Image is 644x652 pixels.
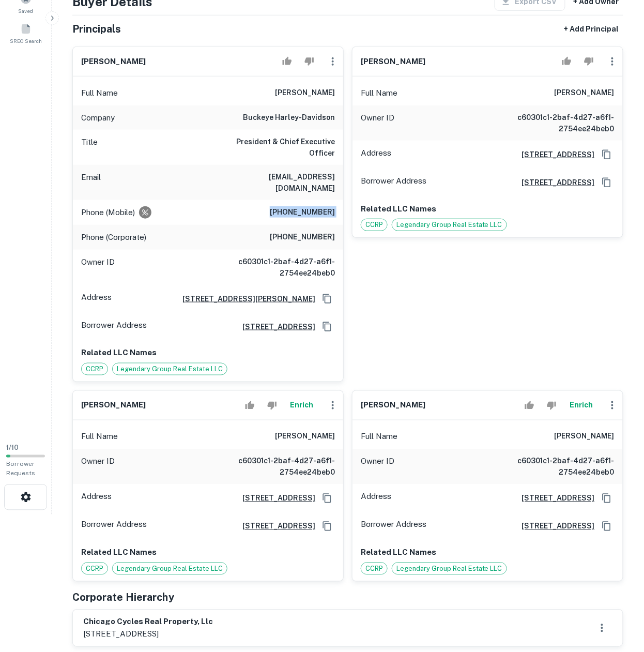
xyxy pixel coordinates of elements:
[392,564,507,574] span: Legendary Group Real Estate LLC
[361,175,426,190] p: Borrower Address
[361,56,425,68] h6: [PERSON_NAME]
[285,395,318,416] button: Enrich
[6,444,19,452] span: 1 / 10
[361,431,397,443] p: Full Name
[319,491,335,506] button: Copy Address
[81,56,146,68] h6: [PERSON_NAME]
[599,519,615,534] button: Copy Address
[361,147,391,162] p: Address
[361,547,615,559] p: Related LLC Names
[361,564,387,574] span: CCRP
[113,365,227,375] span: Legendary Group Real Estate LLC
[599,147,615,162] button: Copy Address
[592,569,644,619] iframe: Chat Widget
[234,321,315,332] a: [STREET_ADDRESS]
[319,519,335,534] button: Copy Address
[560,20,623,38] button: + Add Principal
[555,87,615,99] h6: [PERSON_NAME]
[82,365,108,375] span: CCRP
[81,87,118,99] p: Full Name
[3,19,49,47] a: SREO Search
[361,220,387,230] span: CCRP
[83,628,213,641] p: [STREET_ADDRESS]
[514,521,595,532] a: [STREET_ADDRESS]
[514,493,595,504] a: [STREET_ADDRESS]
[361,456,394,478] p: Owner ID
[82,564,108,574] span: CCRP
[81,491,112,506] p: Address
[81,171,101,194] p: Email
[558,51,576,72] button: Accept
[520,395,539,416] button: Accept
[211,136,335,159] h6: President & Chief Executive Officer
[81,519,147,534] p: Borrower Address
[81,291,112,307] p: Address
[319,291,335,307] button: Copy Address
[580,51,598,72] button: Reject
[275,431,335,443] h6: [PERSON_NAME]
[599,175,615,190] button: Copy Address
[234,493,315,504] a: [STREET_ADDRESS]
[275,87,335,99] h6: [PERSON_NAME]
[319,319,335,335] button: Copy Address
[174,293,315,305] a: [STREET_ADDRESS][PERSON_NAME]
[81,319,147,335] p: Borrower Address
[72,21,121,37] h5: Principals
[361,491,391,506] p: Address
[81,112,115,124] p: Company
[361,112,394,134] p: Owner ID
[270,206,335,219] h6: [PHONE_NUMBER]
[72,590,174,605] h5: Corporate Hierarchy
[81,136,98,159] p: Title
[6,461,35,477] span: Borrower Requests
[241,395,259,416] button: Accept
[81,547,335,559] p: Related LLC Names
[514,177,595,188] a: [STREET_ADDRESS]
[490,456,615,478] h6: c60301c1-2baf-4d27-a6f1-2754ee24beb0
[211,171,335,194] h6: [EMAIL_ADDRESS][DOMAIN_NAME]
[490,112,615,134] h6: c60301c1-2baf-4d27-a6f1-2754ee24beb0
[392,220,507,230] span: Legendary Group Real Estate LLC
[81,256,115,279] p: Owner ID
[278,51,296,72] button: Accept
[361,400,425,412] h6: [PERSON_NAME]
[10,37,42,45] span: SREO Search
[300,51,318,72] button: Reject
[555,431,615,443] h6: [PERSON_NAME]
[81,231,146,244] p: Phone (Corporate)
[243,112,335,124] h6: buckeye harley-davidson
[211,256,335,279] h6: c60301c1-2baf-4d27-a6f1-2754ee24beb0
[81,456,115,478] p: Owner ID
[81,347,335,359] p: Related LLC Names
[565,395,598,416] button: Enrich
[361,203,615,215] p: Related LLC Names
[211,456,335,478] h6: c60301c1-2baf-4d27-a6f1-2754ee24beb0
[234,521,315,532] a: [STREET_ADDRESS]
[514,149,595,160] a: [STREET_ADDRESS]
[361,87,397,99] p: Full Name
[270,231,335,244] h6: [PHONE_NUMBER]
[81,400,146,412] h6: [PERSON_NAME]
[83,616,213,628] h6: chicago cycles real property, llc
[81,431,118,443] p: Full Name
[263,395,281,416] button: Reject
[139,206,151,219] div: Requests to not be contacted at this number
[19,7,34,15] span: Saved
[81,206,135,219] p: Phone (Mobile)
[113,564,227,574] span: Legendary Group Real Estate LLC
[543,395,561,416] button: Reject
[361,519,426,534] p: Borrower Address
[599,491,615,506] button: Copy Address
